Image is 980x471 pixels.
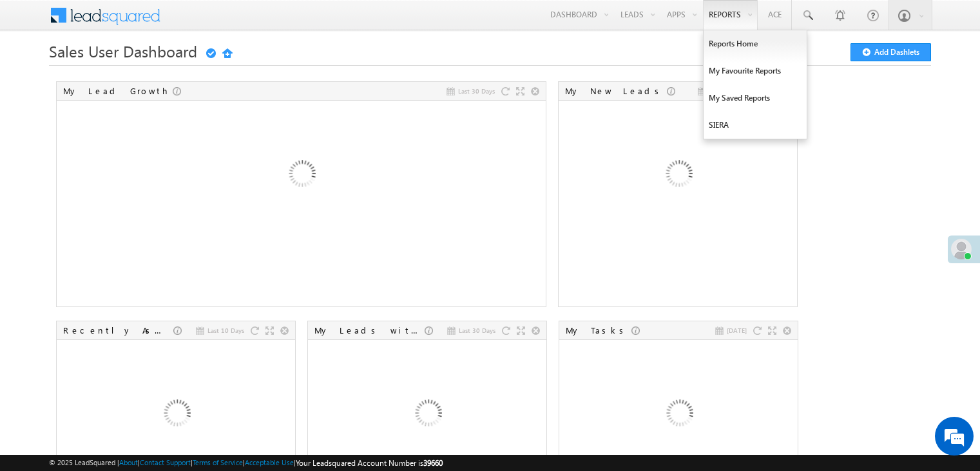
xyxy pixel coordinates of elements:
a: SIERA [704,112,807,139]
button: Add Dashlets [850,43,931,61]
div: My Leads with Stage Change [314,325,425,336]
img: Loading... [232,106,370,245]
a: Acceptable Use [245,458,294,466]
a: My Saved Reports [704,85,807,112]
span: Last 30 Days [458,85,495,97]
div: My New Leads [565,85,667,97]
span: Last 30 Days [459,325,495,336]
a: Reports Home [704,30,807,57]
span: Last 10 Days [207,325,244,336]
a: About [119,458,138,466]
span: [DATE] [727,325,747,336]
div: My Tasks [566,325,631,336]
span: © 2025 LeadSquared | | | | | [49,457,443,469]
a: Contact Support [140,458,191,466]
a: Terms of Service [193,458,243,466]
span: 39660 [423,458,443,468]
span: Sales User Dashboard [49,41,197,61]
img: Loading... [609,106,747,245]
span: Your Leadsquared Account Number is [296,458,443,468]
div: Recently Assigned Leads [63,325,173,336]
a: My Favourite Reports [704,57,807,85]
div: My Lead Growth [63,85,173,97]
